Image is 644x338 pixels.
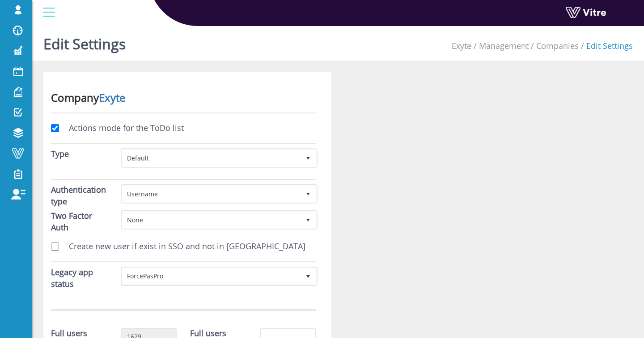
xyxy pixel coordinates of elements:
label: Two Factor Auth [51,210,107,233]
label: Type [51,148,69,160]
input: Actions mode for the ToDo list [51,124,59,132]
label: Actions mode for the ToDo list [60,122,184,134]
li: Edit Settings [579,40,633,52]
h1: Edit Settings [43,22,126,61]
a: Exyte [452,40,471,51]
span: select [300,212,316,228]
h3: Company [51,92,316,104]
li: Management [471,40,529,52]
input: Create new user if exist in SSO and not in [GEOGRAPHIC_DATA] [51,243,59,251]
span: select [300,268,316,284]
span: select [300,186,316,202]
label: Legacy app status [51,267,107,290]
label: Create new user if exist in SSO and not in [GEOGRAPHIC_DATA] [60,241,305,252]
span: Username [122,186,301,202]
a: Companies [536,40,579,51]
a: Exyte [99,90,125,105]
span: Default [122,150,301,166]
span: ForcePasPro [122,268,301,284]
span: None [122,212,301,228]
span: select [300,150,316,166]
label: Authentication type [51,184,107,207]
